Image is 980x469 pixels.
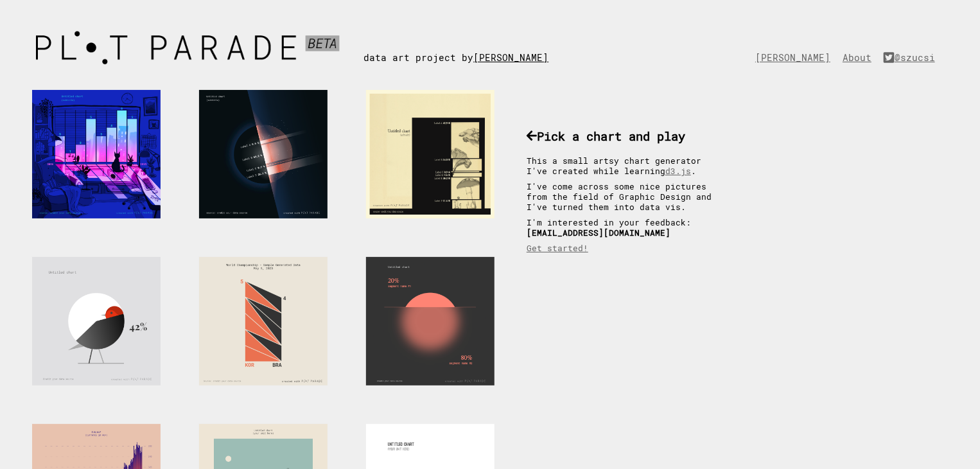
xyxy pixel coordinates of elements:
[884,51,941,64] a: @szucsi
[527,243,588,253] a: Get started!
[363,26,568,64] div: data art project by
[527,217,726,238] p: I'm interested in your feedback:
[665,166,691,176] a: d3.js
[843,51,878,64] a: About
[527,128,726,144] h3: Pick a chart and play
[755,51,837,64] a: [PERSON_NAME]
[527,155,726,176] p: This a small artsy chart generator I've created while learning .
[527,227,670,238] b: [EMAIL_ADDRESS][DOMAIN_NAME]
[473,51,555,64] a: [PERSON_NAME]
[527,181,726,212] p: I've come across some nice pictures from the field of Graphic Design and I've turned them into da...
